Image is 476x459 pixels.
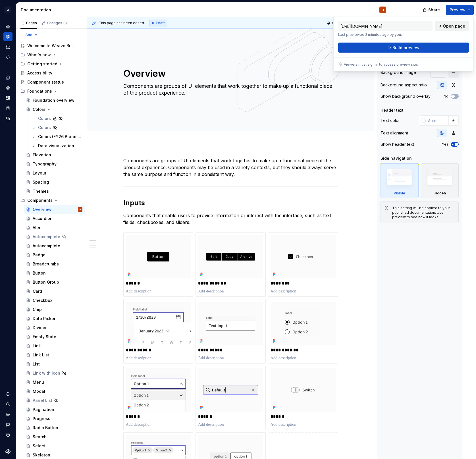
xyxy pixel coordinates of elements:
[24,259,85,269] a: Breadcrumbs
[33,361,40,367] div: List
[3,22,13,31] a: Home
[18,31,40,39] button: Add
[24,414,85,423] a: Progress
[24,159,85,169] a: Typography
[24,178,85,187] a: Spacing
[33,398,52,403] div: Panel List
[24,350,85,360] a: Link List
[18,196,85,205] div: Components
[3,389,13,398] button: Notifications
[33,243,60,249] div: Autocomplete
[33,170,46,176] div: Layout
[33,425,58,431] div: Radio Button
[27,198,53,203] div: Components
[271,235,336,278] img: 6a8ebfca-0675-417a-9ec5-018774a9e940.png
[381,70,416,75] div: Background image
[3,114,13,123] div: Data sources
[434,191,446,196] div: Hidden
[27,88,52,94] div: Foundations
[38,116,51,121] div: Colors
[25,33,32,37] span: Add
[33,443,45,449] div: Select
[381,142,414,147] div: Show header text
[33,343,41,349] div: Link
[33,370,60,376] div: Link with Icon
[420,5,444,15] button: Share
[33,307,42,312] div: Chip
[344,62,418,67] p: Viewers must sign in to access preview site.
[24,387,85,396] a: Modal
[3,83,13,92] a: Components
[392,206,455,219] div: This setting will be applied to your published documentation. Use preview to see how it looks.
[3,42,13,51] div: Analytics
[33,234,60,240] div: Autocomplete
[122,67,337,80] textarea: Overview
[33,334,56,340] div: Empty State
[325,19,359,27] button: Quick preview
[421,163,459,198] div: Hidden
[446,5,474,15] button: Preview
[24,169,85,178] a: Layout
[33,216,53,221] div: Accordion
[29,141,85,150] a: Data visualization
[24,305,85,314] a: Chip
[33,270,46,276] div: Button
[47,21,68,25] div: Changes
[123,198,338,207] h2: Inputs
[33,316,55,321] div: Date Picker
[24,369,85,378] a: Link with Icon
[5,7,11,13] div: A
[33,179,49,185] div: Spacing
[381,82,427,88] div: Background aspect ratio
[99,21,145,25] span: This page has been edited.
[24,341,85,350] a: Link
[381,107,404,113] div: Header text
[435,21,469,31] a: Open page
[33,152,51,158] div: Elevation
[33,389,45,394] div: Modal
[24,314,85,323] a: Date Picker
[33,279,59,285] div: Button Group
[24,396,85,405] a: Panel List
[24,287,85,296] a: Card
[5,449,11,454] svg: Supernova Logo
[24,96,85,105] a: Foundation overview
[442,142,448,147] label: Yes
[3,32,13,41] a: Documentation
[24,278,85,287] a: Button Group
[3,410,13,419] div: Settings
[3,400,13,409] button: Search ⌘K
[18,68,85,78] a: Accessibility
[29,114,85,123] a: Colors
[27,52,51,58] div: What's new
[33,161,57,167] div: Typography
[3,420,13,429] button: Contact support
[392,45,419,51] span: Build preview
[3,104,13,113] a: Storybook stories
[3,53,13,62] a: Code automation
[24,323,85,332] a: Divider
[33,298,52,303] div: Checkbox
[126,235,191,278] img: 6dfc8356-57d6-46cc-b6b8-c03100787234.png
[24,441,85,450] a: Select
[24,432,85,441] a: Search
[198,368,263,412] img: c59664a2-f8ec-4373-842e-88e5e66caa03.png
[381,118,400,123] div: Text color
[18,87,85,96] div: Foundations
[443,23,465,29] span: Open page
[80,207,81,212] div: H
[33,379,44,385] div: Menu
[33,252,45,258] div: Badge
[3,73,13,82] a: Design tokens
[20,21,37,25] div: Pages
[27,70,52,76] div: Accessibility
[24,223,85,232] a: Alert
[428,7,440,13] span: Share
[29,123,85,132] a: Colors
